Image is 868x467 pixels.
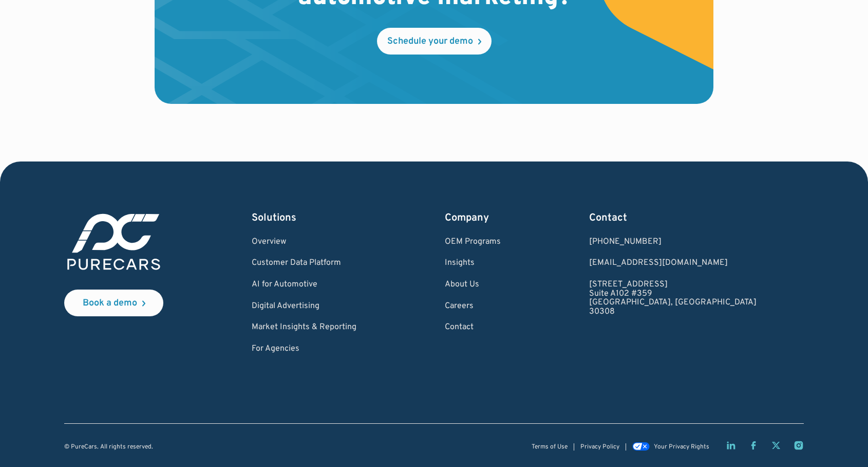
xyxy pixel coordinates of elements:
img: purecars logo [64,211,163,273]
a: About Us [445,280,501,290]
div: Company [445,211,501,225]
a: [STREET_ADDRESS]Suite A102 #359[GEOGRAPHIC_DATA], [GEOGRAPHIC_DATA]30308 [589,280,757,316]
a: Twitter X page [771,440,781,451]
div: Your Privacy Rights [654,444,709,451]
div: Contact [589,211,757,225]
a: For Agencies [252,345,356,354]
div: Schedule your demo [387,37,473,46]
a: Privacy Policy [580,444,619,451]
div: Book a demo [83,299,137,308]
a: LinkedIn page [726,440,736,451]
a: Overview [252,238,356,247]
a: Market Insights & Reporting [252,323,356,332]
a: Schedule your demo [377,28,492,55]
a: AI for Automotive [252,280,356,290]
a: OEM Programs [445,238,501,247]
a: Contact [445,323,501,332]
a: Instagram page [794,440,804,451]
a: Digital Advertising [252,302,356,311]
a: Book a demo [64,290,163,316]
a: Insights [445,259,501,268]
a: Facebook page [748,440,759,451]
a: Terms of Use [532,444,568,451]
a: Your Privacy Rights [632,443,709,451]
a: Email us [589,259,757,268]
div: © PureCars. All rights reserved. [64,444,153,451]
div: [PHONE_NUMBER] [589,238,757,247]
div: Solutions [252,211,356,225]
a: Careers [445,302,501,311]
a: Customer Data Platform [252,259,356,268]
